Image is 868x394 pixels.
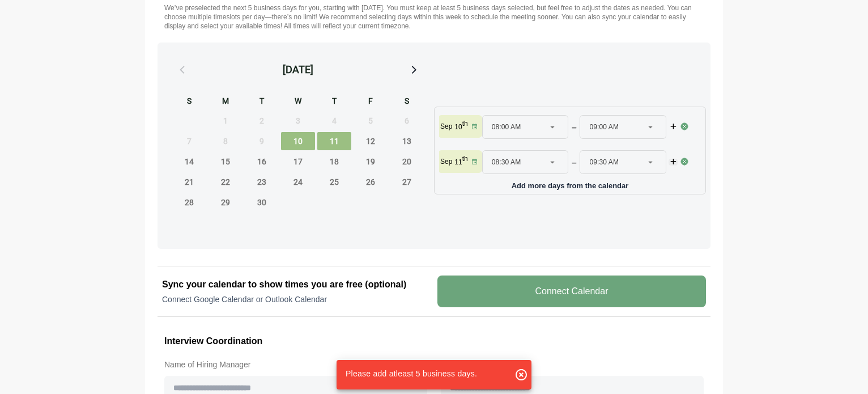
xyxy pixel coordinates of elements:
[462,155,468,163] sup: th
[245,132,279,150] span: Tuesday, September 9, 2025
[317,152,351,171] span: Thursday, September 18, 2025
[346,369,477,378] span: Please add atleast 5 business days.
[162,294,431,305] p: Connect Google Calendar or Outlook Calendar
[172,95,206,109] div: S
[390,95,424,109] div: S
[492,116,521,138] span: 08:00 AM
[589,151,619,173] span: 09:30 AM
[354,112,388,130] span: Friday, September 5, 2025
[462,120,468,128] sup: th
[390,112,424,130] span: Saturday, September 6, 2025
[172,193,206,211] span: Sunday, September 28, 2025
[245,173,279,191] span: Tuesday, September 23, 2025
[440,122,452,131] p: Sep
[317,173,351,191] span: Thursday, September 25, 2025
[281,152,315,171] span: Wednesday, September 17, 2025
[164,334,704,349] h3: Interview Coordination
[440,157,452,166] p: Sep
[245,95,279,109] div: T
[441,358,704,371] label: Email of Hiring Manager
[281,173,315,191] span: Wednesday, September 24, 2025
[281,95,315,109] div: W
[317,112,351,130] span: Thursday, September 4, 2025
[454,158,462,166] strong: 11
[209,95,242,109] div: M
[209,132,242,150] span: Monday, September 8, 2025
[172,173,206,191] span: Sunday, September 21, 2025
[209,193,242,211] span: Monday, September 29, 2025
[281,112,315,130] span: Wednesday, September 3, 2025
[245,152,279,171] span: Tuesday, September 16, 2025
[437,276,706,307] v-button: Connect Calendar
[439,177,701,189] p: Add more days from the calendar
[172,132,206,150] span: Sunday, September 7, 2025
[245,193,279,211] span: Tuesday, September 30, 2025
[454,123,462,131] strong: 10
[209,112,242,130] span: Monday, September 1, 2025
[164,358,427,371] label: Name of Hiring Manager
[283,62,313,78] div: [DATE]
[354,132,388,150] span: Friday, September 12, 2025
[354,95,388,109] div: F
[354,152,388,171] span: Friday, September 19, 2025
[281,132,315,150] span: Wednesday, September 10, 2025
[164,3,704,31] p: We’ve preselected the next 5 business days for you, starting with [DATE]. You must keep at least ...
[354,173,388,191] span: Friday, September 26, 2025
[492,151,521,173] span: 08:30 AM
[245,112,279,130] span: Tuesday, September 2, 2025
[317,95,351,109] div: T
[390,173,424,191] span: Saturday, September 27, 2025
[317,132,351,150] span: Thursday, September 11, 2025
[390,152,424,171] span: Saturday, September 20, 2025
[589,116,619,138] span: 09:00 AM
[390,132,424,150] span: Saturday, September 13, 2025
[209,173,242,191] span: Monday, September 22, 2025
[209,152,242,171] span: Monday, September 15, 2025
[162,278,431,291] h2: Sync your calendar to show times you are free (optional)
[172,152,206,171] span: Sunday, September 14, 2025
